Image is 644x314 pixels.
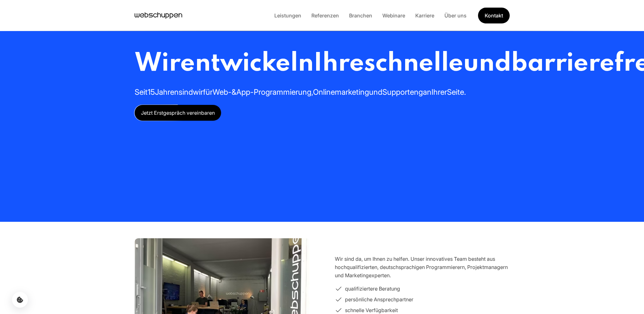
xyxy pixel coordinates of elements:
[135,51,180,77] span: Wir
[313,87,369,97] span: Onlinemarketing
[478,8,510,23] a: Get Started
[232,87,236,97] span: &
[369,87,382,97] span: und
[135,105,221,121] a: Jetzt Erstgespräch vereinbaren
[335,255,510,279] p: Wir sind da, um Ihnen zu helfen. Unser innovatives Team besteht aus hochqualifizierten, deutschsp...
[314,51,364,77] span: Ihre
[213,87,232,97] span: Web-
[193,87,203,97] span: wir
[439,12,472,19] a: Über uns
[447,87,466,97] span: Seite.
[269,12,306,19] a: Leistungen
[12,292,28,308] button: Cookie-Einstellungen öffnen
[410,87,423,97] span: eng
[423,87,431,97] span: an
[463,51,511,77] span: und
[135,87,148,97] span: Seit
[345,285,400,293] span: qualifiziertere Beratung
[236,87,313,97] span: App-Programmierung,
[135,11,182,20] a: Hauptseite besuchen
[180,51,314,77] span: entwickeln
[179,87,193,97] span: sind
[203,87,213,97] span: für
[377,12,410,19] a: Webinare
[344,12,377,19] a: Branchen
[155,87,179,97] span: Jahren
[345,295,413,304] span: persönliche Ansprechpartner
[382,87,410,97] span: Support
[306,12,344,19] a: Referenzen
[431,87,447,97] span: Ihrer
[410,12,439,19] a: Karriere
[148,87,155,97] span: 15
[364,51,463,77] span: schnelle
